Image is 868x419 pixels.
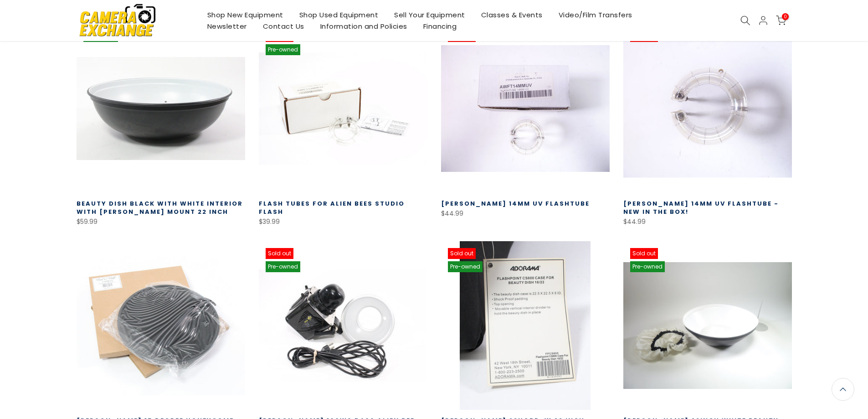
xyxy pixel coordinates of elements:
a: Sell Your Equipment [386,9,473,21]
div: $59.99 [77,216,245,228]
span: 0 [782,13,789,20]
a: Financing [415,21,465,32]
a: Back to the top [832,378,854,401]
a: Classes & Events [473,9,550,21]
a: Flash tubes for Alien Bees Studio Flash [259,199,405,216]
a: Contact Us [255,21,312,32]
a: Shop Used Equipment [291,9,386,21]
a: Newsletter [199,21,255,32]
div: $39.99 [259,216,427,228]
a: [PERSON_NAME] 14mm UV Flashtube - New In The Box! [623,199,779,216]
a: Information and Policies [312,21,415,32]
a: [PERSON_NAME] 14mm UV Flashtube [441,199,590,208]
a: Shop New Equipment [199,9,291,21]
a: 0 [776,16,786,26]
div: $44.99 [441,208,610,219]
div: $44.99 [623,216,792,228]
a: Beauty Dish Black with White Interior with [PERSON_NAME] Mount 22 inch [77,199,243,216]
a: Video/Film Transfers [550,9,640,21]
